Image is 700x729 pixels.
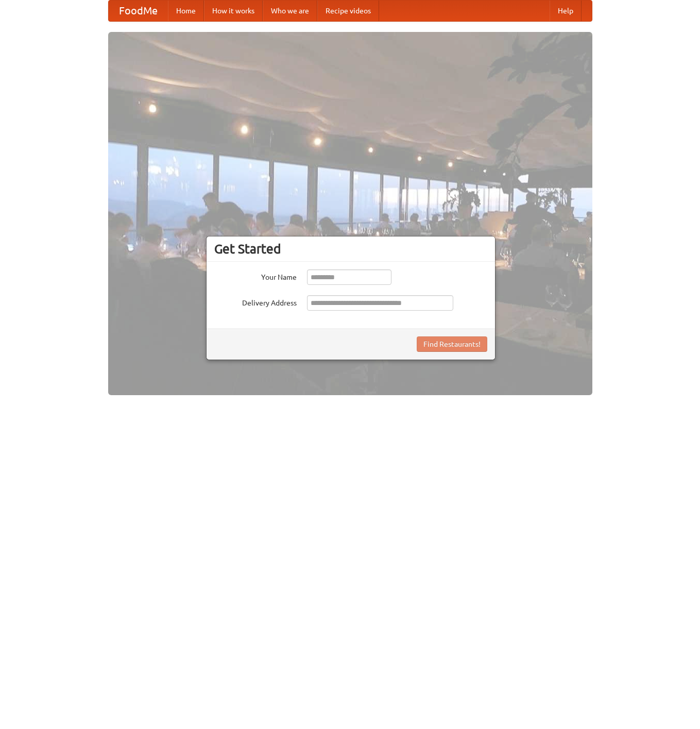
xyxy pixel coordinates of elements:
[417,336,487,352] button: Find Restaurants!
[214,269,297,282] label: Your Name
[317,1,379,21] a: Recipe videos
[214,241,487,257] h3: Get Started
[550,1,582,21] a: Help
[204,1,263,21] a: How it works
[214,295,297,308] label: Delivery Address
[263,1,317,21] a: Who we are
[109,1,168,21] a: FoodMe
[168,1,204,21] a: Home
